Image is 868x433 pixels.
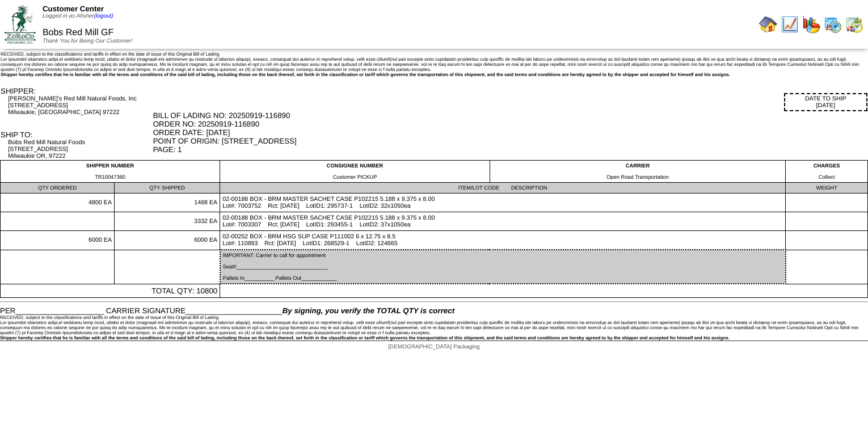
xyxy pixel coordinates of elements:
div: SHIPPER: [1,87,152,95]
div: SHIP TO: [1,131,152,139]
td: 4800 EA [1,194,115,212]
td: CHARGES [786,161,868,183]
td: 6000 EA [1,231,115,250]
img: calendarinout.gif [845,15,863,33]
td: CARRIER [490,161,785,183]
span: Thank You for Being Our Customer! [43,38,133,44]
td: TOTAL QTY: 10800 [1,284,220,297]
img: calendarprod.gif [824,15,842,33]
td: ITEM/LOT CODE DESCRIPTION [220,183,786,194]
img: line_graph.gif [781,15,799,33]
span: [DEMOGRAPHIC_DATA] Packaging [388,344,479,350]
div: DATE TO SHIP [DATE] [784,93,867,111]
td: 1468 EA [115,194,220,212]
img: home.gif [759,15,777,33]
td: WEIGHT [786,183,868,194]
div: TR10047360 [3,174,217,180]
td: 3332 EA [115,212,220,231]
td: SHIPPER NUMBER [1,161,220,183]
td: IMPORTANT: Carrier to call for appointment Seal#_______________________________ Pallets In_______... [220,250,786,284]
td: 02-00188 BOX - BRM MASTER SACHET CASE P102215 5.188 x 9.375 x 8.00 Lot#: 7003752 Rct: [DATE] LotI... [220,194,786,212]
div: [PERSON_NAME]'s Red Mill Natural Foods, Inc [STREET_ADDRESS] Milwaukie, [GEOGRAPHIC_DATA] 97222 [8,95,151,116]
span: Logged in as Afisher [43,13,113,19]
td: QTY SHIPPED [115,183,220,194]
div: Shipper hereby certifies that he is familiar with all the terms and conditions of the said bill o... [1,72,867,77]
div: Bobs Red Mill Natural Foods [STREET_ADDRESS] Milwaukie OR, 97222 [8,139,151,159]
td: QTY ORDERED [1,183,115,194]
img: ZoRoCo_Logo(Green%26Foil)%20jpg.webp [5,5,36,43]
span: By signing, you verify the TOTAL QTY is correct [283,306,454,315]
td: 02-00252 BOX - BRM HSG SUP CASE P111002 6 x 12.75 x 8.5 Lot#: 110893 Rct: [DATE] LotID1: 268529-1... [220,231,786,250]
img: graph.gif [802,15,820,33]
span: Bobs Red Mill GF [43,28,113,37]
span: Customer Center [43,5,104,13]
div: Customer PICKUP [222,174,487,180]
td: 02-00188 BOX - BRM MASTER SACHET CASE P102215 5.188 x 9.375 x 8.00 Lot#: 7003307 Rct: [DATE] LotI... [220,212,786,231]
div: Collect [788,174,865,180]
td: CONSIGNEE NUMBER [220,161,490,183]
div: BILL OF LADING NO: 20250919-116890 ORDER NO: 20250919-116890 ORDER DATE: [DATE] POINT OF ORIGIN: ... [153,111,867,154]
a: (logout) [94,13,113,19]
div: Open Road Transportation [492,174,783,180]
td: 6000 EA [115,231,220,250]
